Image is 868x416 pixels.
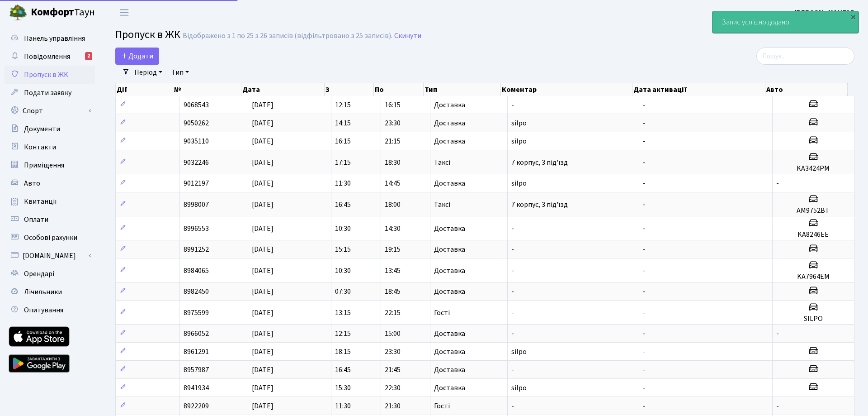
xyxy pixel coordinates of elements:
[24,269,54,279] span: Орендарі
[385,244,401,254] span: 19:15
[335,329,351,339] span: 12:15
[434,366,465,373] span: Доставка
[121,51,153,61] span: Додати
[184,224,209,234] span: 8996553
[434,402,450,410] span: Гості
[335,158,351,167] span: 17:15
[335,266,351,276] span: 10:30
[252,178,274,188] span: [DATE]
[325,83,374,96] th: З
[5,229,95,247] a: Особові рахунки
[252,118,274,128] span: [DATE]
[643,100,646,110] span: -
[335,178,351,188] span: 11:30
[385,365,401,375] span: 21:45
[184,100,209,110] span: 9068543
[643,158,646,167] span: -
[776,329,779,339] span: -
[434,246,465,253] span: Доставка
[31,5,95,20] span: Таун
[385,224,401,234] span: 14:30
[5,247,95,265] a: [DOMAIN_NAME]
[643,224,646,234] span: -
[252,100,274,110] span: [DATE]
[252,329,274,339] span: [DATE]
[385,401,401,411] span: 21:30
[24,215,48,225] span: Оплати
[184,118,209,128] span: 9050262
[5,120,95,138] a: Документи
[643,365,646,375] span: -
[511,118,527,128] span: silpo
[241,83,325,96] th: Дата
[434,330,465,337] span: Доставка
[511,347,527,357] span: silpo
[173,83,241,96] th: №
[184,287,209,296] span: 8982450
[252,244,274,254] span: [DATE]
[643,383,646,393] span: -
[434,309,450,316] span: Гості
[184,383,209,393] span: 8941934
[511,383,527,393] span: silpo
[184,200,209,210] span: 8998007
[335,287,351,296] span: 07:30
[335,401,351,411] span: 11:30
[252,200,274,210] span: [DATE]
[643,178,646,188] span: -
[511,365,514,375] span: -
[24,70,68,80] span: Пропуск в ЖК
[511,308,514,318] span: -
[184,329,209,339] span: 8966052
[776,178,779,188] span: -
[335,383,351,393] span: 15:30
[385,136,401,146] span: 21:15
[252,347,274,357] span: [DATE]
[85,52,92,60] div: 2
[511,100,514,110] span: -
[385,308,401,318] span: 22:15
[5,84,95,102] a: Подати заявку
[24,33,85,43] span: Панель управління
[511,266,514,276] span: -
[31,5,74,19] b: Комфорт
[184,308,209,318] span: 8975599
[511,224,514,234] span: -
[24,142,56,152] span: Контакти
[643,244,646,254] span: -
[5,192,95,210] a: Квитанції
[776,315,850,323] h5: SILPO
[776,164,850,173] h5: KA3424PM
[511,158,568,167] span: 7 корпус, 3 під'їзд
[113,5,136,20] button: Переключити навігацію
[24,287,62,297] span: Лічильники
[184,158,209,167] span: 9032246
[849,12,858,21] div: ×
[434,267,465,274] span: Доставка
[5,138,95,156] a: Контакти
[24,52,70,62] span: Повідомлення
[252,136,274,146] span: [DATE]
[24,88,71,98] span: Подати заявку
[385,100,401,110] span: 16:15
[335,347,351,357] span: 18:15
[385,118,401,128] span: 23:30
[252,287,274,296] span: [DATE]
[643,308,646,318] span: -
[335,244,351,254] span: 15:15
[385,329,401,339] span: 15:00
[434,180,465,187] span: Доставка
[184,365,209,375] span: 8957987
[5,210,95,229] a: Оплати
[434,159,450,166] span: Таксі
[643,136,646,146] span: -
[643,266,646,276] span: -
[394,32,421,40] a: Скинути
[183,32,392,40] div: Відображено з 1 по 25 з 26 записів (відфільтровано з 25 записів).
[511,200,568,210] span: 7 корпус, 3 під'їзд
[385,287,401,296] span: 18:45
[434,201,450,208] span: Таксі
[434,138,465,145] span: Доставка
[115,27,180,43] span: Пропуск в ЖК
[643,200,646,210] span: -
